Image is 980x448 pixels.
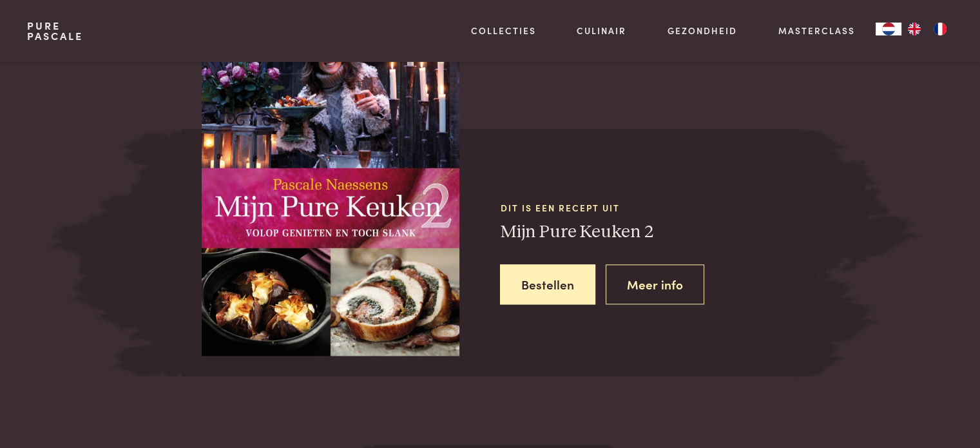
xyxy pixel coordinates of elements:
[876,23,901,35] div: Language
[901,23,953,35] ul: Language list
[606,264,704,305] a: Meer info
[778,24,855,37] a: Masterclass
[471,24,536,37] a: Collecties
[668,24,737,37] a: Gezondheid
[500,221,798,244] h3: Mijn Pure Keuken 2
[901,23,927,35] a: EN
[27,21,83,41] a: PurePascale
[876,23,953,35] aside: Language selected: Nederlands
[500,201,798,215] span: Dit is een recept uit
[876,23,901,35] a: NL
[577,24,626,37] a: Culinair
[927,23,953,35] a: FR
[500,264,595,305] a: Bestellen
